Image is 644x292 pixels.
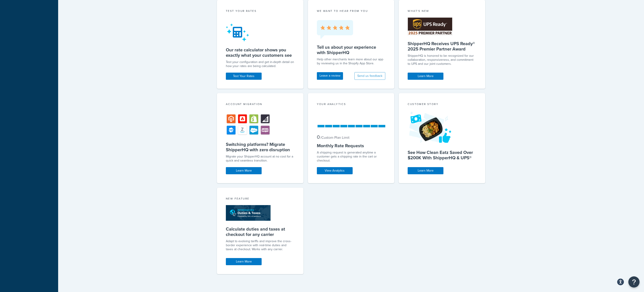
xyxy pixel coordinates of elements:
span: 0 [317,133,320,141]
a: Test Your Rates [226,73,262,80]
div: Account Migration [226,102,294,107]
a: View Analytics [317,167,353,174]
p: Adapt to evolving tariffs and improve the cross-border experience with real-time duties and taxes... [226,239,294,251]
div: Migrate your ShipperHQ account at no cost for a quick and seamless transition. [226,155,294,163]
h5: Our rate calculator shows you exactly what your customers see [226,47,294,58]
div: New Feature [226,197,294,202]
p: we want to hear from you [317,9,386,13]
a: Learn More [408,167,443,174]
button: Open Resource Center [628,276,640,288]
h5: Monthly Rate Requests [317,143,386,148]
h5: ShipperHQ Receives UPS Ready® 2025 Premier Partner Award [408,41,476,52]
div: Customer Story [408,102,476,107]
a: Leave a review [317,72,343,80]
p: Help other merchants learn more about our app by reviewing us in the Shopify App Store. [317,57,386,65]
h5: See How Clean Eatz Saved Over $200K With ShipperHQ & UPS® [408,150,476,160]
a: Learn More [408,73,443,80]
div: Test your rates [226,9,294,14]
small: / Custom Plan Limit [320,135,350,140]
h5: Switching platforms? Migrate ShipperHQ with zero disruption [226,142,294,152]
div: What's New [408,9,476,14]
div: Test your configuration and get in-depth detail on how your rates are being calculated. [226,60,294,68]
button: Send us feedback [354,72,385,80]
a: Learn More [226,167,262,174]
a: Learn More [226,258,262,265]
div: A shipping request is generated anytime a customer gets a shipping rate in the cart or checkout. [317,151,386,163]
h5: Calculate duties and taxes at checkout for any carrier [226,226,294,237]
p: ShipperHQ is honored to be recognized for our collaboration, responsiveness, and commitment to UP... [408,54,476,66]
h5: Tell us about your experience with ShipperHQ [317,44,386,55]
div: Your Analytics [317,102,386,107]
